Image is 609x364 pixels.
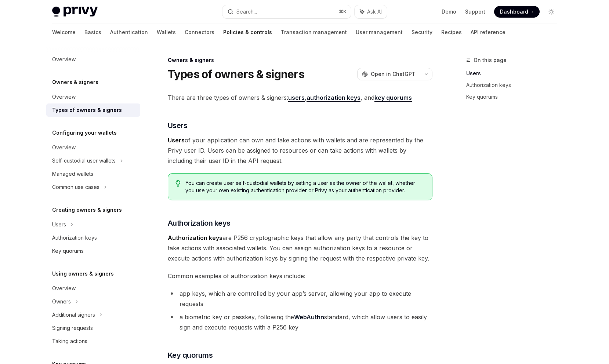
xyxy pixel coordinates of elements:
[307,94,360,101] strong: authorization keys
[466,68,563,79] a: Users
[222,5,351,18] button: Search...⌘K
[52,324,93,332] div: Signing requests
[168,233,432,263] span: are P256 cryptographic keys that allow any party that controls the key to take actions with assoc...
[356,23,403,41] a: User management
[52,269,114,278] h5: Using owners & signers
[46,244,140,258] a: Key quorums
[168,218,231,228] span: Authorization keys
[52,128,117,137] h5: Configuring your wallets
[52,183,99,192] div: Common use cases
[52,284,76,293] div: Overview
[52,233,97,242] div: Authorization keys
[466,79,563,91] a: Authorization keys
[294,313,324,321] a: WebAuthn
[168,271,432,281] span: Common examples of authorization keys include:
[474,56,507,65] span: On this page
[52,170,93,178] div: Managed wallets
[357,68,420,80] button: Open in ChatGPT
[281,23,347,41] a: Transaction management
[175,180,181,187] svg: Tip
[46,141,140,154] a: Overview
[500,8,528,15] span: Dashboard
[52,247,84,255] div: Key quorums
[412,23,432,41] a: Security
[168,288,432,309] li: app keys, which are controlled by your app’s server, allowing your app to execute requests
[52,143,76,152] div: Overview
[441,23,462,41] a: Recipes
[46,167,140,181] a: Managed wallets
[465,8,485,15] a: Support
[168,92,432,103] span: There are three types of owners & signers: , , and
[355,5,387,18] button: Ask AI
[168,312,432,332] li: a biometric key or passkey, following the standard, which allow users to easily sign and execute ...
[52,7,98,17] img: light logo
[52,106,122,114] div: Types of owners & signers
[52,92,76,101] div: Overview
[168,57,432,64] div: Owners & signers
[371,70,416,78] span: Open in ChatGPT
[339,9,347,15] span: ⌘ K
[46,90,140,103] a: Overview
[288,94,305,101] strong: users
[168,68,304,81] h1: Types of owners & signers
[52,156,116,165] div: Self-custodial user wallets
[84,23,101,41] a: Basics
[545,6,557,18] button: Toggle dark mode
[168,120,188,131] span: Users
[168,350,213,360] span: Key quorums
[52,55,76,64] div: Overview
[307,94,360,102] a: authorization keys
[46,335,140,348] a: Taking actions
[46,103,140,117] a: Types of owners & signers
[110,23,148,41] a: Authentication
[52,297,71,306] div: Owners
[288,94,305,102] a: users
[52,220,66,229] div: Users
[52,78,98,87] h5: Owners & signers
[46,321,140,335] a: Signing requests
[466,91,563,103] a: Key quorums
[52,337,87,346] div: Taking actions
[367,8,382,15] span: Ask AI
[374,94,412,101] strong: key quorums
[374,94,412,102] a: key quorums
[46,282,140,295] a: Overview
[46,53,140,66] a: Overview
[494,6,540,18] a: Dashboard
[168,135,432,166] span: of your application can own and take actions with wallets and are represented by the Privy user I...
[442,8,456,15] a: Demo
[223,23,272,41] a: Policies & controls
[157,23,176,41] a: Wallets
[52,310,95,319] div: Additional signers
[52,205,122,214] h5: Creating owners & signers
[52,23,76,41] a: Welcome
[185,23,214,41] a: Connectors
[46,231,140,244] a: Authorization keys
[168,136,185,144] strong: Users
[471,23,505,41] a: API reference
[236,7,257,16] div: Search...
[185,179,424,194] span: You can create user self-custodial wallets by setting a user as the owner of the wallet, whether ...
[168,234,222,241] strong: Authorization keys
